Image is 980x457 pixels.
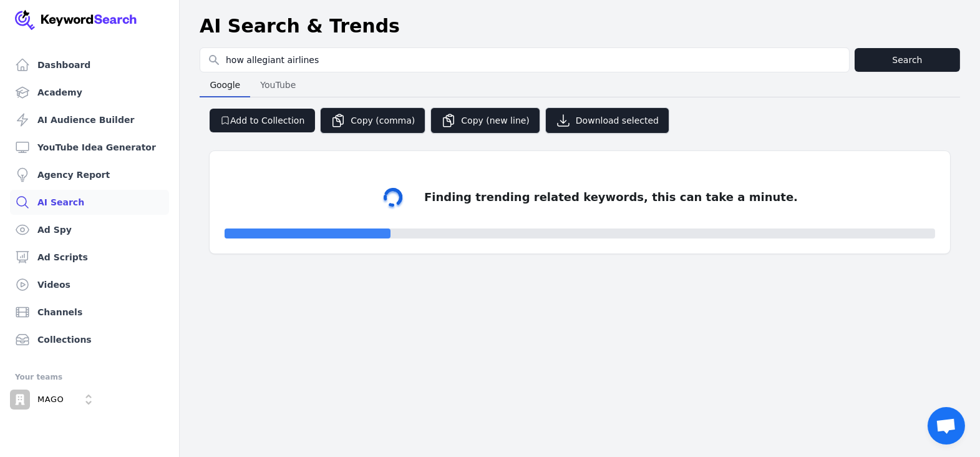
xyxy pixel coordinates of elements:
[10,52,169,77] a: Dashboard
[10,190,169,215] a: AI Search
[10,245,169,270] a: Ad Scripts
[10,390,30,410] img: MAGO
[10,327,169,352] a: Collections
[430,107,540,134] button: Copy (new line)
[10,80,169,105] a: Academy
[200,15,400,37] h1: AI Search & Trends
[424,189,798,206] div: Finding trending related keywords, this can take a minute.
[928,407,965,445] div: Open chat
[10,300,169,325] a: Channels
[10,390,99,410] button: Open organization switcher
[15,10,137,30] img: Your Company
[10,135,169,160] a: YouTube Idea Generator
[855,48,960,72] button: Search
[10,162,169,187] a: Agency Report
[205,76,245,94] span: Google
[255,76,301,94] span: YouTube
[15,370,164,385] div: Your teams
[545,107,669,134] button: Download selected
[37,394,64,405] p: MAGO
[10,217,169,242] a: Ad Spy
[320,107,425,134] button: Copy (comma)
[10,272,169,297] a: Videos
[210,109,315,132] button: Add to Collection
[200,48,849,72] input: Search
[10,107,169,132] a: AI Audience Builder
